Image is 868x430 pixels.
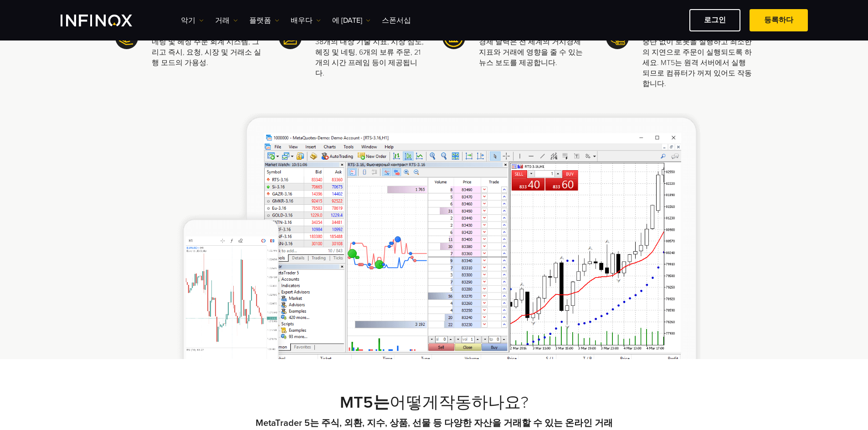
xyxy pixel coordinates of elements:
[479,37,583,67] font: 경제 달력은 전 세계의 거시경제 지표와 거래에 영향을 줄 수 있는 뉴스 보도를 제공합니다.
[390,393,439,412] font: 어떻게
[332,15,370,26] a: 에 [DATE]
[168,113,700,359] img: 메타 트레이더 5
[181,15,204,26] a: 악기
[152,37,261,67] font: 네팅 및 헤징 주문 회계 시스템, 그리고 즉시, 요청, 시장 및 거래소 실행 모드의 가용성.
[382,16,411,25] font: 스폰서십
[764,15,793,25] font: 등록하다
[181,16,195,25] font: 악기
[61,15,154,26] a: INFINOX 로고
[215,16,230,25] font: 거래
[750,9,808,31] a: 등록하다
[332,16,362,25] font: 에 [DATE]
[340,393,390,412] font: MT5는
[291,15,321,26] a: 배우다
[249,15,279,26] a: 플랫폼
[382,15,411,26] a: 스폰서십
[215,15,238,26] a: 거래
[642,37,752,88] font: 중단 없이 로봇을 실행하고 최소한의 지연으로 주문이 실행되도록 하세요. MT5는 원격 서버에서 실행되므로 컴퓨터가 꺼져 있어도 작동합니다.
[291,16,313,25] font: 배우다
[704,15,726,25] font: 로그인
[439,393,529,412] font: 작동하나요?
[249,16,271,25] font: 플랫폼
[689,9,740,31] a: 로그인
